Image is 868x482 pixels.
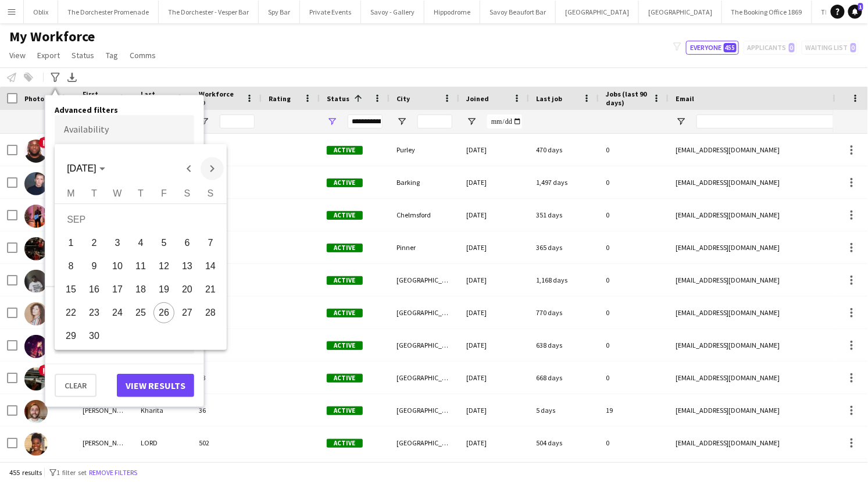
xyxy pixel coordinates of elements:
button: 20-09-2025 [176,278,199,301]
button: 10-09-2025 [106,255,129,278]
span: 23 [84,302,105,323]
span: F [161,188,167,198]
span: 22 [60,302,81,323]
span: 2 [84,233,105,254]
span: 25 [130,302,151,323]
button: 27-09-2025 [176,301,199,324]
span: 16 [84,279,105,300]
span: 9 [84,256,105,277]
button: 06-09-2025 [176,231,199,255]
span: 7 [200,233,221,254]
span: 27 [177,302,198,323]
span: S [184,188,190,198]
button: 08-09-2025 [59,255,83,278]
button: 01-09-2025 [59,231,83,255]
button: 07-09-2025 [199,231,222,255]
button: 05-09-2025 [152,231,176,255]
button: 18-09-2025 [129,278,152,301]
span: 15 [60,279,81,300]
span: T [91,188,97,198]
span: 30 [84,326,105,347]
button: 25-09-2025 [129,301,152,324]
span: 1 [60,233,81,254]
button: 22-09-2025 [59,301,83,324]
button: 30-09-2025 [83,324,106,348]
span: 8 [60,256,81,277]
span: 12 [153,256,174,277]
button: 26-09-2025 [152,301,176,324]
button: 04-09-2025 [129,231,152,255]
span: 13 [177,256,198,277]
span: 5 [153,233,174,254]
span: 10 [107,256,128,277]
button: 24-09-2025 [106,301,129,324]
button: 28-09-2025 [199,301,222,324]
span: 29 [60,326,81,347]
span: 14 [200,256,221,277]
span: M [67,188,74,198]
span: W [113,188,122,198]
button: 13-09-2025 [176,255,199,278]
button: 09-09-2025 [83,255,106,278]
span: 21 [200,279,221,300]
span: 24 [107,302,128,323]
button: Next month [201,157,224,180]
button: Choose month and year [62,158,109,179]
span: 17 [107,279,128,300]
button: 12-09-2025 [152,255,176,278]
span: 4 [130,233,151,254]
button: 16-09-2025 [83,278,106,301]
span: 3 [107,233,128,254]
span: S [207,188,213,198]
button: 02-09-2025 [83,231,106,255]
button: 11-09-2025 [129,255,152,278]
button: 19-09-2025 [152,278,176,301]
span: 19 [153,279,174,300]
button: Previous month [177,157,201,180]
span: 26 [153,302,174,323]
button: 15-09-2025 [59,278,83,301]
button: 23-09-2025 [83,301,106,324]
span: 11 [130,256,151,277]
button: 03-09-2025 [106,231,129,255]
span: 6 [177,233,198,254]
button: 17-09-2025 [106,278,129,301]
span: 20 [177,279,198,300]
button: 29-09-2025 [59,324,83,348]
span: 28 [200,302,221,323]
span: [DATE] [67,163,96,173]
td: SEP [59,208,222,231]
button: 21-09-2025 [199,278,222,301]
span: T [138,188,144,198]
span: 18 [130,279,151,300]
button: 14-09-2025 [199,255,222,278]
